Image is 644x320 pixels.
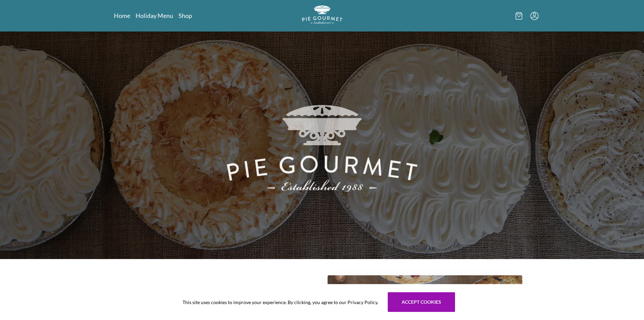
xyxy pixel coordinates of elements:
button: Accept cookies [388,292,455,312]
a: Logo [302,5,342,26]
img: logo [302,5,342,24]
a: Home [114,12,130,20]
span: This site uses cookies to improve your experience. By clicking, you agree to our Privacy Policy. [183,299,378,306]
button: Menu [530,12,539,20]
a: Shop [178,12,192,20]
a: Holiday Menu [136,12,173,20]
